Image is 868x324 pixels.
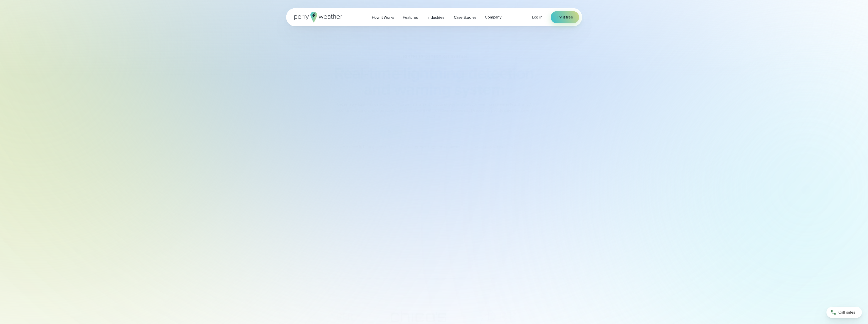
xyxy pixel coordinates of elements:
span: Case Studies [454,14,476,21]
a: Log in [532,14,543,20]
span: How it Works [372,14,394,21]
a: Case Studies [450,12,481,23]
a: Call sales [826,307,862,318]
a: How it Works [367,12,399,23]
span: Call sales [838,309,855,315]
span: Industries [428,14,444,21]
span: Log in [532,14,543,20]
span: Company [485,14,502,20]
a: Try it free [551,11,579,23]
span: Try it free [557,14,573,20]
span: Features [403,14,418,21]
